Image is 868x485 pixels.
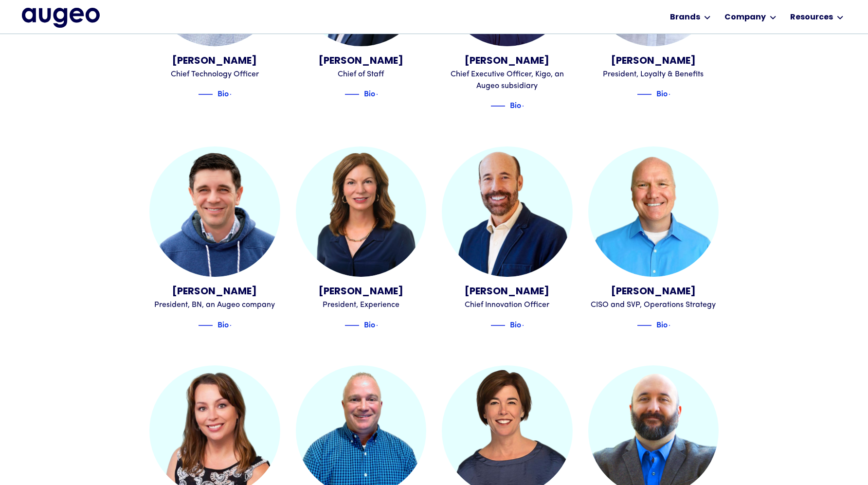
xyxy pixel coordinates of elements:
div: Bio [364,318,375,330]
div: Chief of Staff [296,69,427,80]
div: CISO and SVP, Operations Strategy [588,299,719,311]
div: [PERSON_NAME] [296,285,427,299]
div: [PERSON_NAME] [588,285,719,299]
div: Bio [510,99,521,110]
img: Blue decorative line [344,89,359,100]
img: Blue decorative line [490,100,505,112]
div: President, Loyalty & Benefits [588,69,719,80]
div: Bio [217,87,229,99]
div: Bio [656,318,668,330]
img: Blue text arrow [376,89,391,100]
img: Augeo's full logo in midnight blue. [22,8,100,27]
div: [PERSON_NAME] [296,54,427,69]
a: John Sirvydas[PERSON_NAME]CISO and SVP, Operations StrategyBlue decorative lineBioBlue text arrow [588,146,719,331]
div: Bio [510,318,521,330]
div: Company [724,12,766,23]
a: Mike Garsin[PERSON_NAME]President, BN, an Augeo companyBlue decorative lineBioBlue text arrow [149,146,280,331]
div: Resources [790,12,833,23]
div: President, BN, an Augeo company [149,299,280,311]
img: Blue decorative line [198,320,213,331]
img: Blue decorative line [637,89,651,100]
a: Kenneth Greer[PERSON_NAME]Chief Innovation OfficerBlue decorative lineBioBlue text arrow [442,146,573,331]
div: [PERSON_NAME] [442,54,573,69]
div: Chief Innovation Officer [442,299,573,311]
div: Bio [217,318,229,330]
img: Blue text arrow [230,89,244,100]
div: [PERSON_NAME] [149,54,280,69]
img: Blue decorative line [344,320,359,331]
div: [PERSON_NAME] [442,285,573,299]
div: Bio [656,87,668,99]
div: Chief Executive Officer, Kigo, an Augeo subsidiary [442,69,573,92]
img: Blue text arrow [522,320,537,331]
img: John Sirvydas [588,146,719,277]
img: Mike Garsin [149,146,280,277]
img: Blue text arrow [669,320,683,331]
div: [PERSON_NAME] [149,285,280,299]
img: Joan Wells [296,146,427,277]
img: Blue text arrow [669,89,683,100]
a: home [22,8,100,27]
a: Joan Wells[PERSON_NAME]President, ExperienceBlue decorative lineBioBlue text arrow [296,146,427,331]
img: Blue decorative line [198,89,213,100]
div: Brands [670,12,700,23]
img: Blue text arrow [230,320,244,331]
img: Blue decorative line [637,320,651,331]
div: Chief Technology Officer [149,69,280,80]
img: Blue text arrow [522,100,537,112]
div: President, Experience [296,299,427,311]
div: Bio [364,87,375,99]
div: [PERSON_NAME] [588,54,719,69]
img: Blue text arrow [376,320,391,331]
img: Blue decorative line [490,320,505,331]
img: Kenneth Greer [442,146,573,277]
